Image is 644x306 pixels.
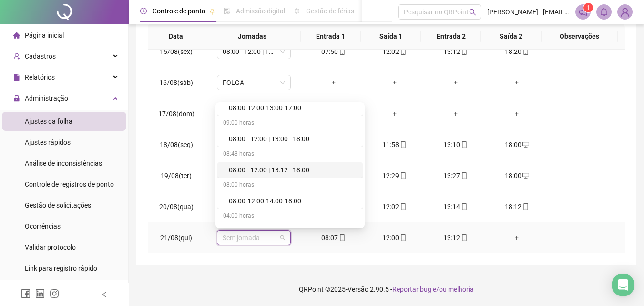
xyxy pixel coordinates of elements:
[311,77,357,88] div: +
[549,31,610,42] span: Observações
[600,8,608,16] span: bell
[217,162,363,178] div: 08:00 - 12:00 | 13:12 - 18:00
[160,141,193,148] span: 18/08(seg)
[494,77,540,88] div: +
[399,172,407,179] span: mobile
[209,9,215,14] span: pushpin
[301,23,361,50] th: Entrada 1
[35,289,45,298] span: linkedin
[217,224,363,240] div: 08:00-12:00 - ALYNE
[229,103,357,113] div: 08:00-12:00-13:00-17:00
[555,201,611,212] div: -
[229,165,357,175] div: 08:00 - 12:00 | 13:12 - 18:00
[311,232,357,243] div: 08:07
[148,23,204,50] th: Data
[25,243,76,251] span: Validar protocolo
[372,77,418,88] div: +
[25,53,56,60] span: Cadastros
[294,8,300,14] span: sun
[460,203,468,210] span: mobile
[460,234,468,241] span: mobile
[555,170,611,181] div: -
[13,74,20,81] span: file
[50,289,59,298] span: instagram
[433,170,479,181] div: 13:27
[13,95,20,102] span: lock
[217,131,363,147] div: 08:00 - 12:00 | 13:00 - 18:00
[25,138,71,146] span: Ajustes rápidos
[217,178,363,193] div: 08:00 horas
[217,100,363,116] div: 08:00-12:00-13:00-17:00
[378,8,385,14] span: ellipsis
[421,23,481,50] th: Entrada 2
[372,46,418,57] div: 12:02
[521,203,529,210] span: mobile
[555,46,611,57] div: -
[158,110,194,117] span: 17/08(dom)
[153,7,205,15] span: Controle de ponto
[361,23,421,50] th: Saída 1
[217,209,363,224] div: 04:00 horas
[521,172,529,179] span: desktop
[25,159,102,167] span: Análise de inconsistências
[555,108,611,119] div: -
[579,8,587,16] span: notification
[140,8,147,14] span: clock-circle
[25,117,72,125] span: Ajustes da folha
[460,48,468,55] span: mobile
[555,77,611,88] div: -
[160,48,193,55] span: 15/08(sex)
[433,139,479,150] div: 13:10
[372,232,418,243] div: 12:00
[587,4,590,11] span: 1
[494,232,540,243] div: +
[13,32,20,39] span: home
[223,44,285,59] span: 08:00 - 12:00 | 13:12 - 18:00
[311,46,357,57] div: 07:50
[433,232,479,243] div: 13:12
[494,201,540,212] div: 18:12
[204,23,301,50] th: Jornadas
[469,9,476,16] span: search
[399,203,407,210] span: mobile
[25,264,97,272] span: Link para registro rápido
[612,274,634,296] div: Open Intercom Messenger
[433,201,479,212] div: 13:14
[21,289,31,298] span: facebook
[372,139,418,150] div: 11:58
[521,48,529,55] span: mobile
[338,234,346,241] span: mobile
[160,234,192,242] span: 21/08(qui)
[399,234,407,241] span: mobile
[338,48,346,55] span: mobile
[161,172,192,179] span: 19/08(ter)
[217,116,363,131] div: 09:00 horas
[372,170,418,181] div: 12:29
[217,193,363,209] div: 08:00-12:00-14:00-18:00
[460,172,468,179] span: mobile
[25,32,64,39] span: Página inicial
[217,147,363,162] div: 08:48 horas
[25,201,91,209] span: Gestão de solicitações
[555,139,611,150] div: -
[229,134,357,144] div: 08:00 - 12:00 | 13:00 - 18:00
[25,74,55,81] span: Relatórios
[555,232,611,243] div: -
[494,46,540,57] div: 18:20
[13,53,20,60] span: user-add
[236,7,285,15] span: Admissão digital
[433,46,479,57] div: 13:12
[159,203,194,211] span: 20/08(qua)
[25,180,114,188] span: Controle de registros de ponto
[618,5,632,19] img: 67890
[101,291,108,298] span: left
[433,77,479,88] div: +
[223,75,285,90] span: FOLGA
[25,222,61,230] span: Ocorrências
[583,3,593,12] sup: 1
[348,285,368,293] span: Versão
[372,201,418,212] div: 12:02
[129,273,644,306] footer: QRPoint © 2025 - 2.90.5 -
[159,79,193,86] span: 16/08(sáb)
[224,8,230,14] span: file-done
